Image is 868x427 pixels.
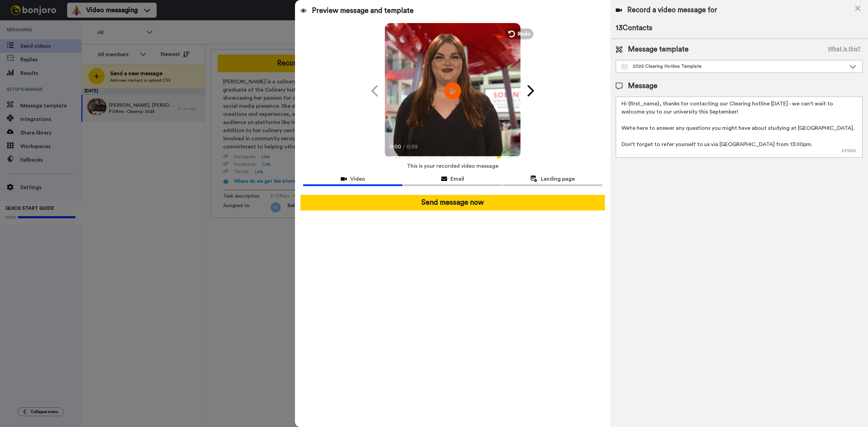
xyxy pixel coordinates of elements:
[451,175,464,183] span: Email
[628,81,657,91] span: Message
[350,175,365,183] span: Video
[541,175,575,183] span: Landing page
[300,195,605,210] button: Send message now
[403,143,405,151] span: /
[407,159,498,174] span: This is your recorded video message
[390,143,401,151] span: 0:00
[407,143,418,151] span: 0:59
[616,97,863,158] textarea: Hi {first_name}, thanks for contacting our Clearing hotline [DATE] - we can't wait to welcome you...
[628,44,689,55] span: Message template
[622,63,846,70] div: 2025 Clearing Hotline Template
[622,64,627,69] img: Message-temps.svg
[826,44,863,55] button: What is this?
